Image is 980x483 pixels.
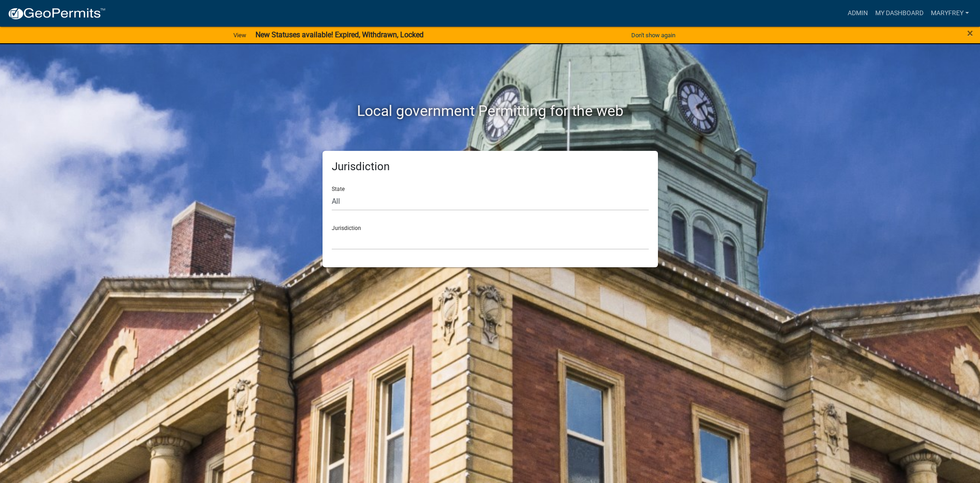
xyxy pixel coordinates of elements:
[628,28,679,43] button: Don't show again
[332,160,649,173] h5: Jurisdiction
[844,5,872,22] a: Admin
[967,28,973,39] button: Close
[967,27,973,40] span: ×
[927,5,973,22] a: MaryFrey
[255,30,424,39] strong: New Statuses available! Expired, Withdrawn, Locked
[872,5,927,22] a: My Dashboard
[230,28,250,43] a: View
[235,102,745,120] h2: Local government Permitting for the web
